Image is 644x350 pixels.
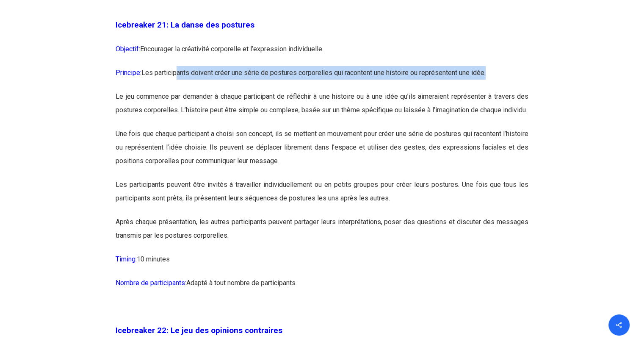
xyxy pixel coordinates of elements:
[116,127,528,178] p: Une fois que chaque participant a choisi son concept, ils se mettent en mouvement pour créer une ...
[116,42,528,66] p: Encourager la créativité corporelle et l’expression individuelle.
[116,326,282,335] span: Icebreaker 22: Le jeu des opinions contraires
[116,279,186,287] span: Nombre de participants:
[116,20,254,30] span: Icebreaker 21: La danse des postures
[116,255,137,263] span: Timing:
[116,276,528,300] p: Adapté à tout nombre de participants.
[116,69,141,77] span: Principe:
[116,215,528,253] p: Après chaque présentation, les autres participants peuvent partager leurs interprétations, poser ...
[116,178,528,215] p: Les participants peuvent être invités à travailler individuellement ou en petits groupes pour cré...
[116,66,528,90] p: Les participants doivent créer une série de postures corporelles qui racontent une histoire ou re...
[116,90,528,127] p: Le jeu commence par demander à chaque participant de réfléchir à une histoire ou à une idée qu’il...
[116,45,140,53] span: Objectif:
[116,253,528,276] p: 10 minutes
